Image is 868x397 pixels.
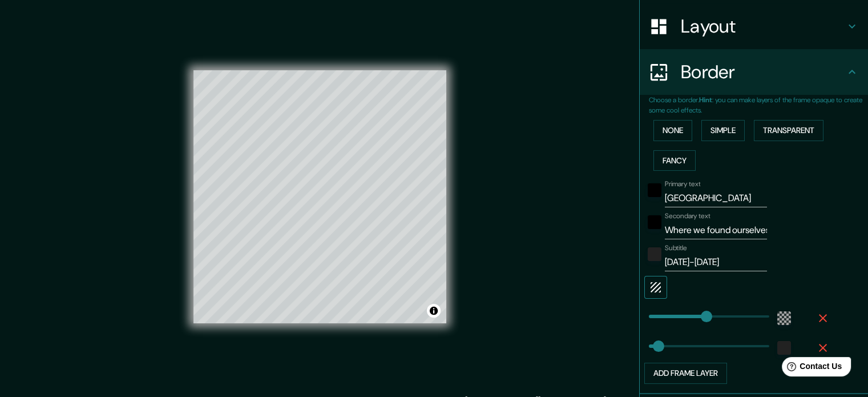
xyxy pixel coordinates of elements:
[649,95,868,115] p: Choose a border. : you can make layers of the frame opaque to create some cool effects.
[665,243,687,253] label: Subtitle
[648,215,661,229] button: black
[648,183,661,197] button: black
[754,120,823,141] button: Transparent
[644,363,727,384] button: Add frame layer
[681,61,845,83] h4: Border
[648,247,661,261] button: color-222222
[640,49,868,95] div: Border
[653,120,692,141] button: None
[640,3,868,49] div: Layout
[665,179,700,189] label: Primary text
[777,341,791,355] button: color-222222
[766,352,855,384] iframe: Help widget launcher
[699,95,712,105] b: Hint
[777,311,791,325] button: color-55555544
[427,304,441,318] button: Toggle attribution
[701,120,745,141] button: Simple
[681,15,845,38] h4: Layout
[665,211,710,221] label: Secondary text
[653,150,696,171] button: Fancy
